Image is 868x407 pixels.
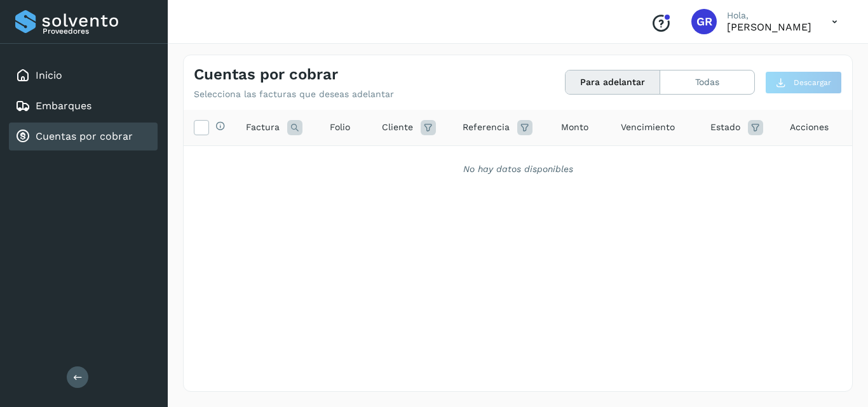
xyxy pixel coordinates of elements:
span: Estado [710,121,740,134]
p: Selecciona las facturas que deseas adelantar [194,89,394,100]
span: Vencimiento [621,121,675,134]
span: Descargar [794,77,831,88]
button: Para adelantar [566,70,660,94]
p: Proveedores [43,27,153,36]
a: Cuentas por cobrar [36,130,133,142]
a: Embarques [36,100,92,112]
span: Cliente [382,121,413,134]
span: Factura [246,121,280,134]
button: Descargar [765,71,842,94]
div: No hay datos disponibles [200,163,836,176]
h4: Cuentas por cobrar [194,65,338,84]
span: Monto [561,121,588,134]
div: Embarques [9,92,158,120]
button: Todas [660,70,754,94]
div: Cuentas por cobrar [9,123,158,150]
div: Inicio [9,62,158,90]
span: Acciones [790,121,829,134]
a: Inicio [36,69,62,81]
span: Referencia [463,121,510,134]
span: Folio [330,121,350,134]
p: GILBERTO RODRIGUEZ ARANDA [727,21,811,33]
p: Hola, [727,10,811,21]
